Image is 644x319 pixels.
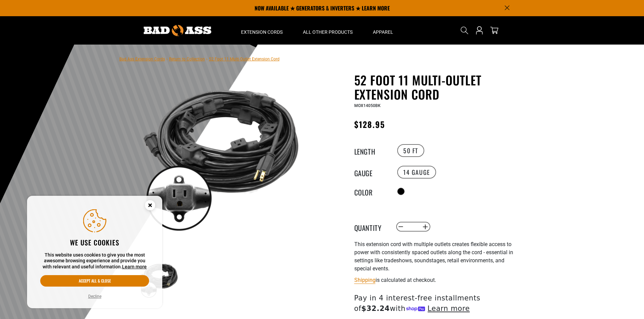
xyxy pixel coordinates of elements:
[86,293,103,300] button: Decline
[40,238,149,247] h2: We use cookies
[354,222,388,231] label: Quantity
[397,144,424,157] label: 50 FT
[209,57,280,61] span: 52 Foot 11 Multi-Outlet Extension Cord
[459,25,470,36] summary: Search
[40,275,149,287] button: Accept all & close
[354,103,381,108] span: MOX14050BK
[119,55,280,63] nav: breadcrumbs
[293,16,363,45] summary: All Other Products
[169,57,205,61] a: Return to Collection
[373,29,393,35] span: Apparel
[354,73,520,101] h1: 52 Foot 11 Multi-Outlet Extension Cord
[119,57,165,61] a: Bad Ass Extension Cords
[354,241,513,272] span: This extension cord with multiple outlets creates flexible access to power with consistently spac...
[363,16,403,45] summary: Apparel
[144,25,211,36] img: Bad Ass Extension Cords
[303,29,353,35] span: All Other Products
[354,277,376,283] a: Shipping
[122,264,147,269] a: Learn more
[139,74,302,237] img: black
[354,187,388,196] legend: Color
[354,275,520,285] div: is calculated at checkout.
[40,252,149,270] p: This website uses cookies to give you the most awesome browsing experience and provide you with r...
[397,166,436,179] label: 14 Gauge
[166,57,168,61] span: ›
[354,118,385,130] span: $128.95
[241,29,283,35] span: Extension Cords
[354,168,388,177] legend: Gauge
[206,57,208,61] span: ›
[27,196,162,309] aside: Cookie Consent
[231,16,293,45] summary: Extension Cords
[354,146,388,155] legend: Length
